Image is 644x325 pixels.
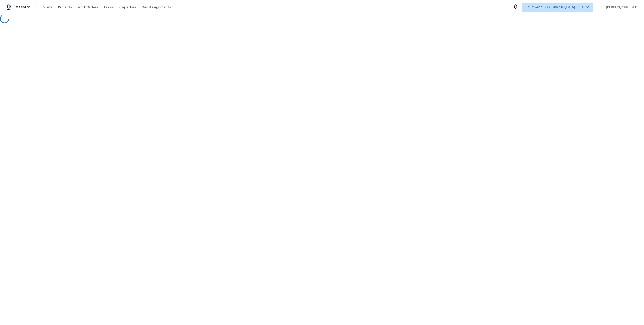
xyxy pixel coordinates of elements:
[77,5,98,9] span: Work Orders
[58,5,72,9] span: Projects
[43,5,53,9] span: Visits
[118,5,136,9] span: Properties
[15,5,30,9] span: Maestro
[103,6,113,9] span: Tasks
[526,5,583,9] span: Southwest, [GEOGRAPHIC_DATA] + 60
[604,5,637,9] span: [PERSON_NAME] A P
[142,5,171,9] span: Geo Assignments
